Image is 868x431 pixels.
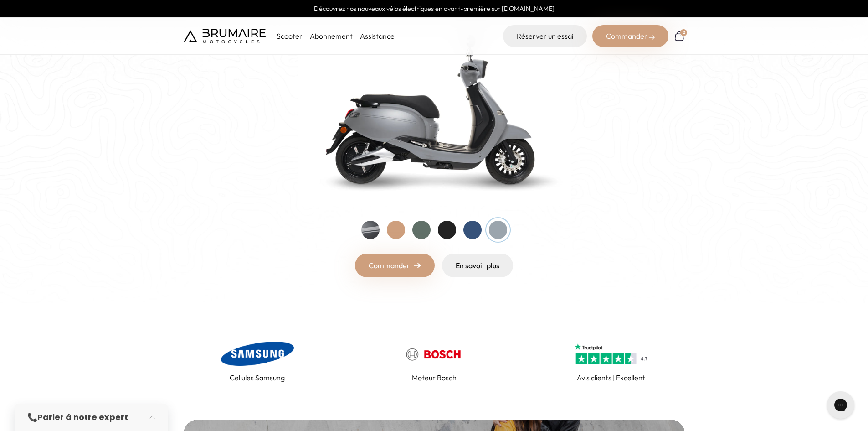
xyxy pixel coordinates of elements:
p: Cellules Samsung [230,372,285,383]
a: Assistance [360,31,395,41]
a: Moteur Bosch [360,339,508,383]
img: right-arrow-2.png [649,35,655,40]
a: Commander [355,254,435,277]
img: right-arrow.png [414,263,421,268]
a: Avis clients | Excellent [537,339,685,383]
div: Commander [592,25,668,47]
a: Réserver un essai [503,25,587,47]
div: 2 [680,29,687,36]
p: Avis clients | Excellent [577,372,645,383]
a: 2 [674,31,685,42]
p: Moteur Bosch [412,372,457,383]
a: Abonnement [310,31,353,41]
a: En savoir plus [442,254,513,277]
img: Brumaire Motocycles [184,29,266,43]
img: Panier [674,31,685,42]
p: Scooter [277,31,303,42]
iframe: Gorgias live chat messenger [822,388,859,422]
a: Cellules Samsung [184,339,331,383]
